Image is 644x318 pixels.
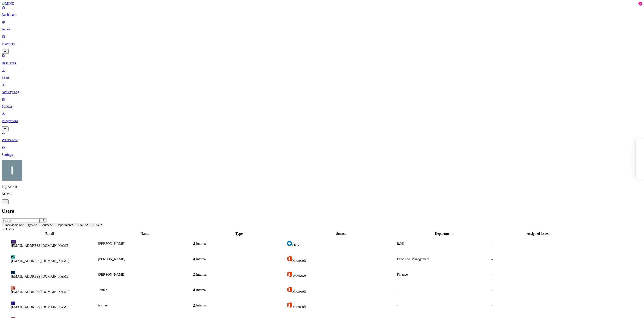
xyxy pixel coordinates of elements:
[397,232,491,236] div: Department
[286,256,292,262] img: office-365
[2,160,22,181] img: Itay Aviran
[196,303,207,307] span: Internal
[491,242,493,245] span: –
[292,243,299,247] span: Okta
[491,232,584,236] div: Assigned issues
[2,13,642,17] p: Dashboard
[98,257,192,261] div: [PERSON_NAME]
[2,119,642,123] p: Integrations
[286,271,292,277] img: office-365
[11,271,15,274] span: PR
[98,303,192,307] div: test test
[286,240,292,246] img: okta2
[2,138,642,142] p: What's new
[11,244,89,248] figcaption: [EMAIL_ADDRESS][DOMAIN_NAME]
[98,242,192,246] div: [PERSON_NAME]
[292,305,306,309] span: Microsoft
[2,90,642,94] p: Activity Log
[2,42,642,46] p: Inventory
[11,290,89,294] figcaption: [EMAIL_ADDRESS][DOMAIN_NAME]
[397,257,491,261] div: Executive Management
[11,259,89,263] figcaption: [EMAIL_ADDRESS][DOMAIN_NAME]
[196,288,207,292] span: Internal
[491,257,493,261] span: –
[196,273,207,276] span: Internal
[292,274,306,278] span: Microsoft
[2,27,642,31] p: Issues
[3,223,21,227] span: Email domain
[2,76,642,79] p: Users
[11,275,89,278] figcaption: [EMAIL_ADDRESS][DOMAIN_NAME]
[292,259,306,262] span: Microsoft
[638,2,642,6] div: 1
[491,273,493,276] span: –
[28,223,34,227] span: Type
[397,242,491,246] div: R&D
[2,232,97,236] div: Email
[11,240,16,244] span: OH
[11,286,15,290] span: TA
[397,288,399,292] span: –
[2,208,642,214] h2: Users
[196,257,207,261] span: Internal
[2,218,40,223] input: Search
[11,255,15,259] span: PA
[11,305,89,309] figcaption: [EMAIL_ADDRESS][DOMAIN_NAME]
[491,288,493,292] span: –
[292,290,306,293] span: Microsoft
[286,287,292,293] img: office-365
[2,105,642,108] p: Policies
[41,223,50,227] span: Source
[2,61,642,65] p: Resources
[491,303,493,307] span: –
[397,273,491,276] div: Finance
[2,227,14,231] span: 68 Users
[2,192,642,196] p: ACME
[98,273,192,276] div: [PERSON_NAME]
[196,242,207,245] span: Internal
[2,2,14,6] img: MIND
[192,232,285,236] div: Type
[98,232,192,236] div: Name
[286,302,292,308] img: office-365
[79,223,87,227] span: Status
[94,223,99,227] span: Risk
[11,302,15,305] span: TE
[286,232,396,236] div: Source
[397,303,399,307] span: –
[98,288,192,292] div: Tannin
[57,223,72,227] span: Department
[2,153,642,157] p: Settings
[2,185,642,189] p: Itay Aviran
